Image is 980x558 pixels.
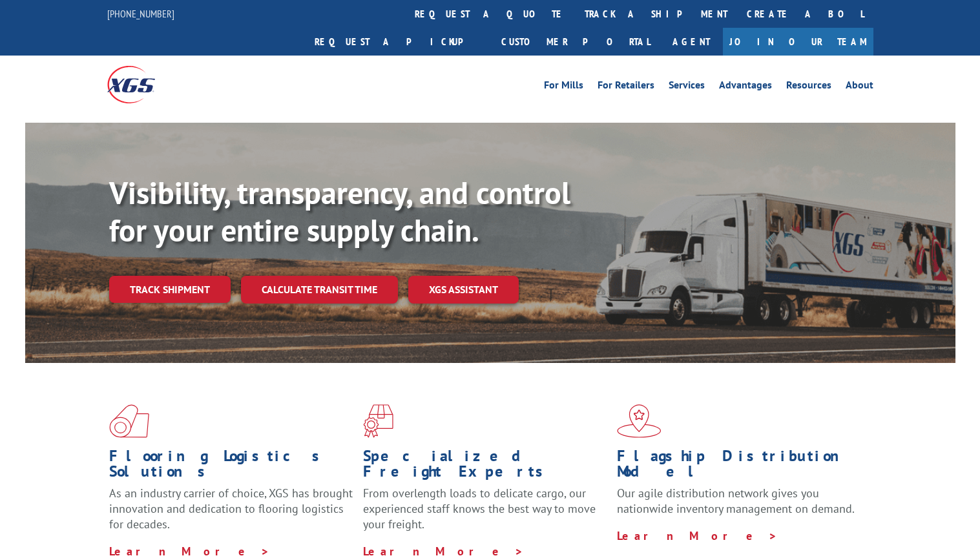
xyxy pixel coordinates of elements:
a: Request a pickup [305,28,492,56]
a: Track shipment [109,276,231,303]
a: Learn More > [617,528,778,543]
a: About [846,80,873,94]
img: xgs-icon-flagship-distribution-model-red [617,404,662,438]
a: Services [669,80,705,94]
a: Calculate transit time [241,276,398,304]
h1: Specialized Freight Experts [363,448,607,486]
h1: Flagship Distribution Model [617,448,861,486]
img: xgs-icon-total-supply-chain-intelligence-red [109,404,149,438]
p: From overlength loads to delicate cargo, our experienced staff knows the best way to move your fr... [363,486,607,543]
span: Our agile distribution network gives you nationwide inventory management on demand. [617,486,855,516]
a: For Mills [544,80,583,94]
a: Resources [786,80,831,94]
b: Visibility, transparency, and control for your entire supply chain. [109,172,570,250]
span: As an industry carrier of choice, XGS has brought innovation and dedication to flooring logistics... [109,486,353,532]
img: xgs-icon-focused-on-flooring-red [363,404,393,438]
a: Customer Portal [492,28,660,56]
a: For Retailers [598,80,654,94]
h1: Flooring Logistics Solutions [109,448,353,486]
a: Advantages [719,80,772,94]
a: [PHONE_NUMBER] [107,7,174,20]
a: Agent [660,28,723,56]
a: XGS ASSISTANT [408,276,519,304]
a: Join Our Team [723,28,873,56]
